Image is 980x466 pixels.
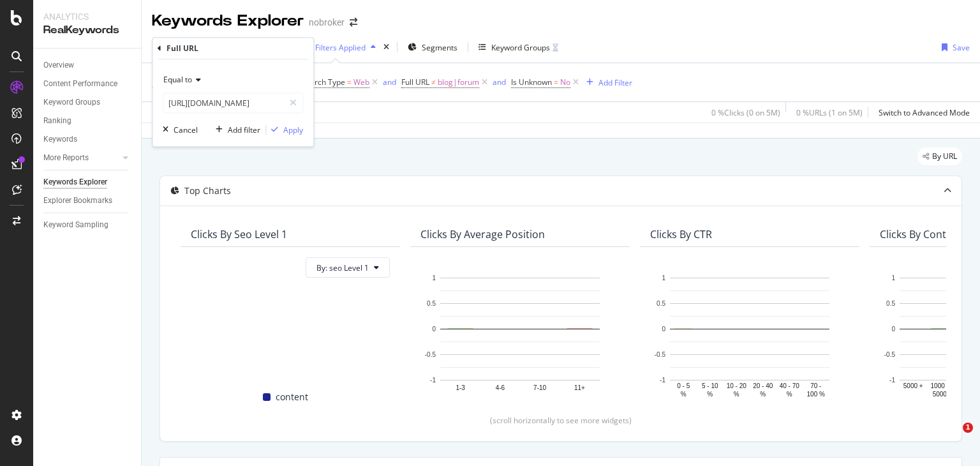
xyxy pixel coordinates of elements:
button: and [383,76,396,88]
button: Switch to Advanced Mode [873,102,970,123]
text: 0 [662,326,665,333]
text: 11+ [574,384,585,391]
text: 0.5 [427,300,436,307]
text: 70 - [810,382,821,389]
text: 1 [662,274,665,282]
text: 5000 + [903,382,923,389]
span: No [560,73,570,91]
a: Keyword Sampling [43,218,132,232]
div: times [381,41,392,54]
div: nobroker [309,16,345,29]
text: % [760,391,766,398]
text: -0.5 [655,351,666,358]
text: 5 - 10 [702,382,718,389]
a: Explorer Bookmarks [43,194,132,207]
div: Switch to Advanced Mode [879,107,970,118]
div: More Reports [43,151,89,165]
span: Full URL [401,77,429,87]
span: = [554,77,558,87]
text: % [734,391,739,398]
div: Explorer Bookmarks [43,194,112,207]
div: Clicks By CTR [650,228,712,241]
span: 1 [963,423,973,433]
svg: A chart. [650,271,849,400]
text: 20 - 40 [753,382,773,389]
div: Add Filter [598,77,632,88]
div: arrow-right-arrow-left [350,18,357,27]
button: Save [937,37,970,57]
button: 4 Filters Applied [291,37,381,57]
div: Save [953,42,970,53]
text: 0 [891,326,895,333]
span: Equal to [163,75,192,86]
div: Cancel [174,124,198,135]
div: Apply [283,124,303,135]
text: -1 [660,377,665,384]
text: % [681,391,687,398]
text: -0.5 [884,351,896,358]
div: RealKeywords [43,23,131,38]
span: Is Unknown [511,77,552,87]
a: Ranking [43,114,132,128]
div: legacy label [917,147,962,165]
span: Web [353,73,369,91]
button: and [493,76,506,88]
a: Content Performance [43,77,132,91]
div: Analytics [43,10,131,23]
button: Apply [266,124,303,137]
button: Keyword Groups [473,37,563,57]
div: Keywords [43,133,77,146]
div: Clicks By seo Level 1 [191,228,287,241]
div: Add filter [228,124,260,135]
button: Segments [403,37,463,57]
a: More Reports [43,151,119,165]
span: content [276,389,308,405]
text: 0 - 5 [677,382,690,389]
svg: A chart. [420,271,620,400]
text: -0.5 [425,351,436,358]
iframe: Intercom live chat [937,423,967,453]
text: 1 [891,274,895,282]
div: Keyword Groups [491,42,550,53]
text: 1000 - [931,382,949,389]
div: Full URL [167,43,198,54]
span: Segments [422,42,457,53]
span: By: seo Level 1 [316,262,369,273]
span: = [347,77,352,87]
text: 0.5 [657,300,665,307]
text: 0 [432,326,436,333]
span: By URL [932,153,957,160]
div: Ranking [43,114,71,128]
text: 10 - 20 [727,382,747,389]
div: Overview [43,59,74,72]
text: % [707,391,713,398]
div: Top Charts [184,184,231,197]
svg: A chart. [191,302,390,384]
text: -1 [430,377,436,384]
text: 1-3 [456,384,465,391]
div: (scroll horizontally to see more widgets) [175,415,946,426]
button: Cancel [158,124,198,137]
a: Keyword Groups [43,96,132,109]
span: blog|forum [438,73,479,91]
text: 5000 [933,391,947,398]
div: 0 % Clicks ( 0 on 5M ) [711,107,780,118]
text: -1 [889,377,895,384]
text: 4-6 [496,384,505,391]
text: 100 % [807,391,825,398]
text: 0.5 [886,300,895,307]
a: Keywords [43,133,132,146]
text: % [787,391,792,398]
button: By: seo Level 1 [306,257,390,278]
div: Keyword Sampling [43,218,108,232]
div: Content Performance [43,77,117,91]
button: Add Filter [581,75,632,90]
span: ≠ [431,77,436,87]
text: 7-10 [533,384,546,391]
a: Overview [43,59,132,72]
div: Keyword Groups [43,96,100,109]
text: 40 - 70 [780,382,800,389]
